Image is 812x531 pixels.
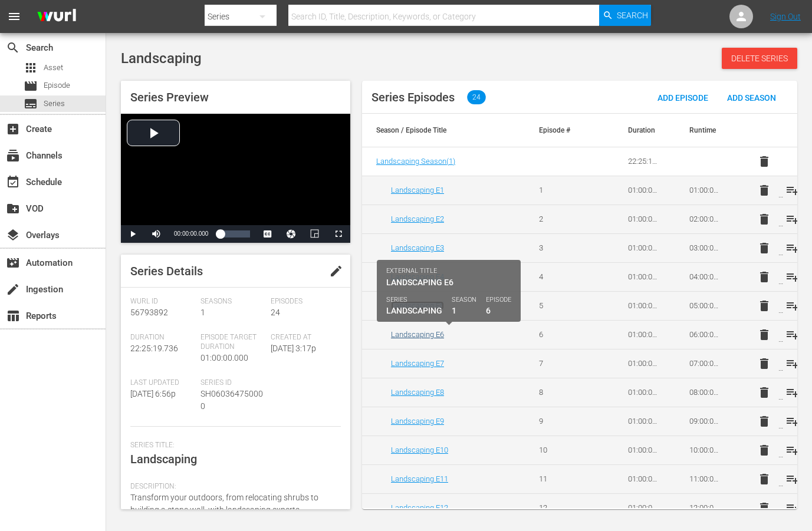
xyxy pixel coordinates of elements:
[525,291,586,320] td: 5
[675,349,737,378] td: 07:00:00.000
[785,270,800,284] span: playlist_add
[130,493,318,514] span: Transform your outdoors, from relocating shrubs to building a stone wall, with landscaping experts.
[525,464,586,493] td: 11
[757,414,771,428] span: delete
[785,241,800,255] span: playlist_add
[778,321,807,349] button: playlist_add
[391,474,448,483] a: Landscaping E11
[362,114,525,147] th: Season / Episode Title
[200,378,265,388] span: Series ID
[391,272,444,281] a: Landscaping E4
[130,482,335,492] span: Description:
[599,5,651,26] button: Search
[525,176,586,205] td: 1
[376,157,455,166] span: Landscaping Season ( 1 )
[750,176,778,205] button: delete
[778,465,807,493] button: playlist_add
[785,443,800,457] span: playlist_add
[750,292,778,320] button: delete
[271,297,335,306] span: Episodes
[200,297,265,306] span: Seasons
[6,202,20,216] span: VOD
[391,330,444,339] a: Landscaping E6
[271,344,316,353] span: [DATE] 3:17p
[785,357,800,371] span: playlist_add
[327,225,350,243] button: Fullscreen
[778,407,807,436] button: playlist_add
[757,154,771,169] span: delete
[785,299,800,313] span: playlist_add
[200,333,265,352] span: Episode Target Duration
[271,308,280,317] span: 24
[391,215,444,223] a: Landscaping E2
[614,493,675,522] td: 01:00:00.000
[220,230,250,238] div: Progress Bar
[525,114,586,147] th: Episode #
[525,205,586,233] td: 2
[44,98,65,110] span: Series
[614,291,675,320] td: 01:00:00.000
[750,234,778,262] button: delete
[675,436,737,464] td: 10:00:00.000
[614,349,675,378] td: 01:00:00.000
[467,90,486,104] span: 24
[130,344,178,353] span: 22:25:19.736
[785,385,800,400] span: playlist_add
[6,228,20,242] span: Overlays
[24,97,38,111] span: Series
[785,501,800,515] span: playlist_add
[130,389,176,398] span: [DATE] 6:56p
[614,147,675,176] td: 22:25:19.736
[722,54,797,63] span: Delete Series
[130,441,335,450] span: Series Title:
[675,176,737,205] td: 01:00:00.000
[391,359,444,368] a: Landscaping E7
[28,3,85,31] img: ans4CAIJ8jUAAAAAAAAAAAAAAAAAAAAAAAAgQb4GAAAAAAAAAAAAAAAAAAAAAAAAJMjXAAAAAAAAAAAAAAAAAAAAAAAAgAT5G...
[617,5,648,26] span: Search
[391,301,444,310] a: Landscaping E5
[391,417,444,426] a: Landscaping E9
[757,328,771,342] span: delete
[675,407,737,436] td: 09:00:00.000
[785,414,800,428] span: playlist_add
[750,349,778,378] button: delete
[6,149,20,163] span: Channels
[757,443,771,457] span: delete
[44,80,70,91] span: Episode
[614,320,675,349] td: 01:00:00.000
[525,320,586,349] td: 6
[757,357,771,371] span: delete
[722,48,797,69] button: Delete Series
[6,282,20,296] span: Ingestion
[525,349,586,378] td: 7
[757,472,771,486] span: delete
[6,122,20,136] span: Create
[121,225,144,243] button: Play
[757,212,771,226] span: delete
[130,264,203,278] span: Series Details
[200,389,263,411] span: SH060364750000
[648,93,718,103] span: Add Episode
[614,114,675,147] th: Duration
[614,233,675,262] td: 01:00:00.000
[303,225,327,243] button: Picture-in-Picture
[525,407,586,436] td: 9
[778,263,807,291] button: playlist_add
[750,321,778,349] button: delete
[44,62,63,74] span: Asset
[675,493,737,522] td: 12:00:00.000
[144,225,168,243] button: Mute
[525,233,586,262] td: 3
[525,262,586,291] td: 4
[750,205,778,233] button: delete
[121,114,350,243] div: Video Player
[675,262,737,291] td: 04:00:00.000
[322,257,350,285] button: edit
[6,256,20,270] span: Automation
[750,407,778,436] button: delete
[750,378,778,407] button: delete
[376,157,455,166] a: Landscaping Season(1)
[525,493,586,522] td: 12
[778,176,807,205] button: playlist_add
[614,205,675,233] td: 01:00:00.000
